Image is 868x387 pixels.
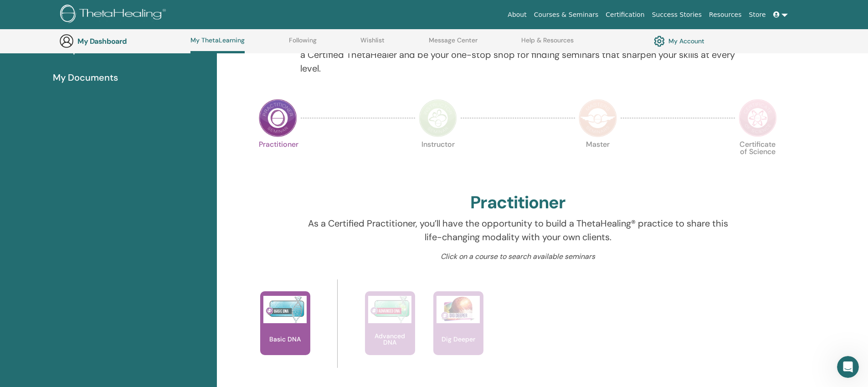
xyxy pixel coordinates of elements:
p: Master [579,141,617,179]
p: As a Certified Practitioner, you’ll have the opportunity to build a ThetaHealing® practice to sha... [300,217,735,244]
a: Success Stories [648,6,705,23]
img: Master [579,99,617,137]
img: cog.svg [654,33,665,49]
iframe: Intercom live chat [837,356,859,378]
a: Resources [705,6,745,23]
a: Basic DNA Basic DNA [260,291,310,373]
img: Basic DNA [263,296,307,323]
a: Certification [602,6,648,23]
img: logo.png [60,5,169,25]
span: My Documents [53,71,118,84]
a: About [504,6,530,23]
a: Following [289,36,317,51]
a: My Account [654,33,704,49]
img: Certificate of Science [739,99,777,137]
p: Instructor [419,141,457,179]
img: Dig Deeper [437,296,480,323]
h3: My Dashboard [77,37,169,46]
a: Wishlist [360,36,385,51]
p: Practitioner [259,141,297,179]
a: Advanced DNA Advanced DNA [365,291,415,373]
a: Message Center [429,36,478,51]
p: Click on a course to search available seminars [300,251,735,262]
img: generic-user-icon.jpg [59,34,74,48]
a: Courses & Seminars [530,6,602,23]
a: Store [745,6,770,23]
img: Advanced DNA [368,296,411,323]
p: Basic DNA [266,336,304,342]
p: Advanced DNA [365,333,415,346]
img: Instructor [419,99,457,137]
p: Dig Deeper [438,336,479,342]
img: Practitioner [259,99,297,137]
p: Certificate of Science [739,141,777,179]
a: Help & Resources [521,36,574,51]
h2: Practitioner [470,192,565,213]
a: Dig Deeper Dig Deeper [433,291,483,373]
a: My ThetaLearning [190,36,245,53]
